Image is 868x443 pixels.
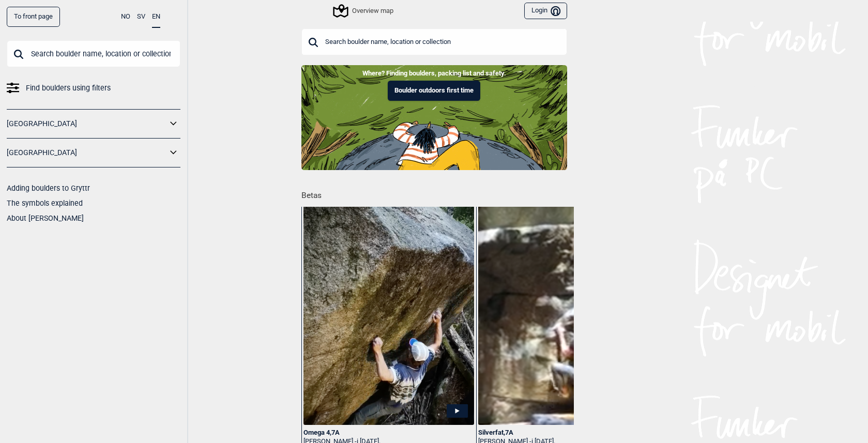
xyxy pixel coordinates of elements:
span: Find boulders using filters [26,81,111,96]
img: Indoor to outdoor [301,65,567,170]
button: Boulder outdoors first time [388,81,480,101]
a: Find boulders using filters [7,81,180,96]
img: Bart pa Silverfat [478,204,648,425]
h1: Betas [301,184,574,202]
input: Search boulder name, location or collection [301,28,567,55]
a: About [PERSON_NAME] [7,214,84,222]
button: SV [137,7,145,27]
a: Adding boulders to Gryttr [7,184,90,192]
button: EN [152,7,160,28]
div: Omega 4 , 7A [303,429,474,437]
button: NO [121,7,130,27]
a: To front page [7,7,60,27]
div: Overview map [334,5,393,17]
button: Login [524,3,567,20]
a: [GEOGRAPHIC_DATA] [7,116,167,131]
p: Where? Finding boulders, packing list and safety. [8,68,860,79]
div: Silverfat , 7A [478,429,648,437]
a: [GEOGRAPHIC_DATA] [7,145,167,160]
input: Search boulder name, location or collection [7,40,180,67]
a: The symbols explained [7,199,83,207]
